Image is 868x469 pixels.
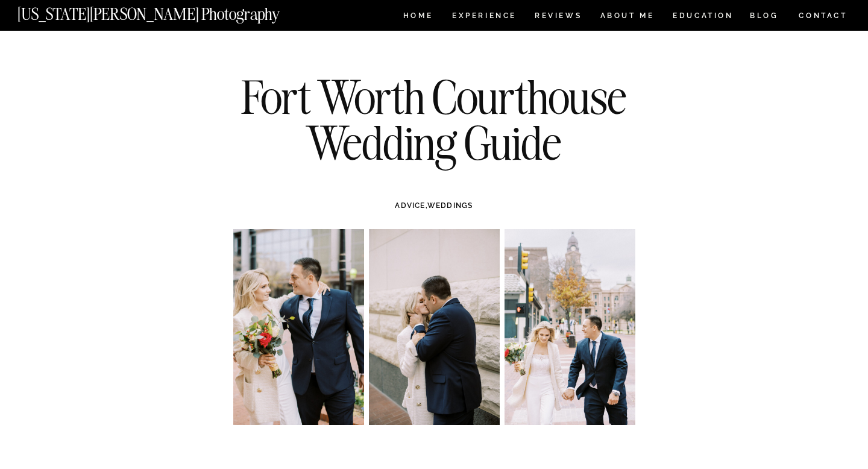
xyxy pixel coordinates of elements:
[17,6,320,16] a: [US_STATE][PERSON_NAME] Photography
[259,200,609,211] h3: ,
[750,12,779,22] a: BLOG
[798,9,848,22] a: CONTACT
[600,12,655,22] a: ABOUT ME
[427,201,473,210] a: WEDDINGS
[395,201,425,210] a: ADVICE
[233,229,364,425] img: Tarrant county courthouse wedding photographer
[401,12,435,22] a: HOME
[369,229,500,425] img: Texas courthouse wedding
[505,229,635,425] img: Fort Worth wedding
[671,12,735,22] a: EDUCATION
[535,12,580,22] a: REVIEWS
[215,74,653,165] h1: Fort Worth Courthouse Wedding Guide
[452,12,515,22] a: Experience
